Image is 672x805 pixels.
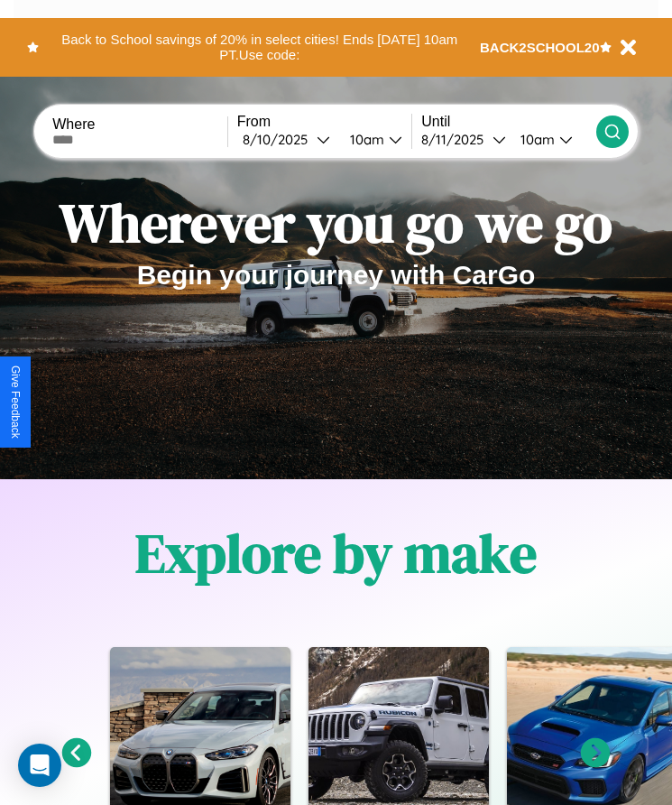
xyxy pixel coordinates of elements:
[243,131,317,148] div: 8 / 10 / 2025
[506,130,596,149] button: 10am
[39,27,480,68] button: Back to School savings of 20% in select cities! Ends [DATE] 10am PT.Use code:
[9,365,22,439] div: Give Feedback
[421,131,492,148] div: 8 / 11 / 2025
[421,114,596,130] label: Until
[237,130,336,149] button: 8/10/2025
[511,131,559,148] div: 10am
[237,114,412,130] label: From
[52,116,227,133] label: Where
[480,40,600,55] b: BACK2SCHOOL20
[341,131,389,148] div: 10am
[336,130,412,149] button: 10am
[135,516,537,590] h1: Explore by make
[18,744,61,787] div: Open Intercom Messenger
